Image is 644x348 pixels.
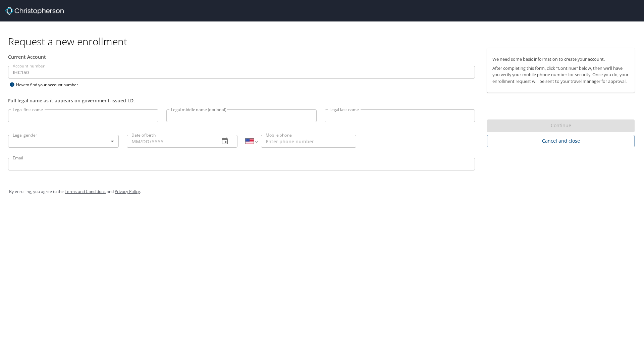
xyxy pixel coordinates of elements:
[5,7,64,15] img: cbt logo
[8,35,640,48] h1: Request a new enrollment
[261,135,356,148] input: Enter phone number
[487,135,635,147] button: Cancel and close
[492,65,629,85] p: After completing this form, click "Continue" below, then we'll have you verify your mobile phone ...
[8,53,475,60] div: Current Account
[115,189,140,194] a: Privacy Policy
[8,81,92,89] div: How to find your account number
[65,189,106,194] a: Terms and Conditions
[8,135,119,148] div: ​
[492,137,629,145] span: Cancel and close
[8,97,475,104] div: Full legal name as it appears on government-issued I.D.
[127,135,214,148] input: MM/DD/YYYY
[492,56,629,62] p: We need some basic information to create your account.
[9,183,635,200] div: By enrolling, you agree to the and .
